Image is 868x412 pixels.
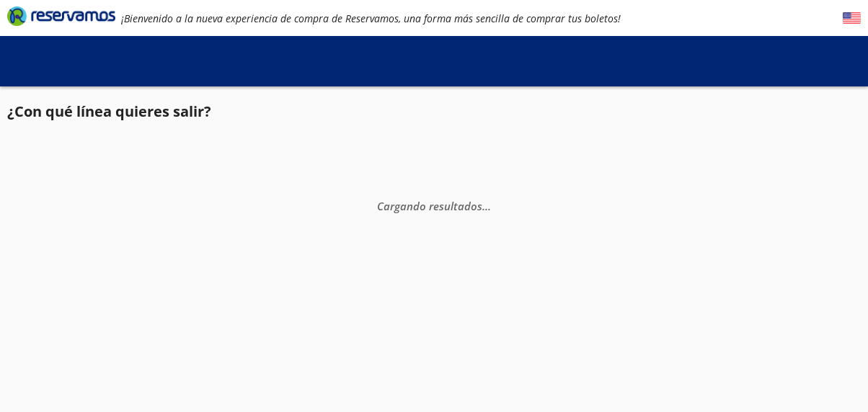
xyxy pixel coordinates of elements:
button: English [843,9,861,27]
em: ¡Bienvenido a la nueva experiencia de compra de Reservamos, una forma más sencilla de comprar tus... [121,12,621,25]
span: . [488,199,491,213]
p: ¿Con qué línea quieres salir? [7,101,211,122]
i: Brand Logo [7,5,115,27]
span: . [485,199,488,213]
a: Brand Logo [7,5,115,31]
em: Cargando resultados [377,199,491,213]
span: . [482,199,485,213]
